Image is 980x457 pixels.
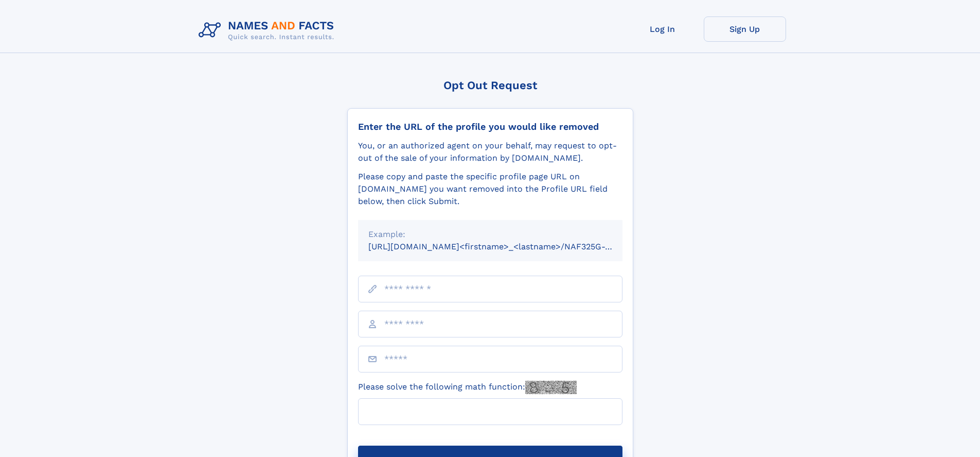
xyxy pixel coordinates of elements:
[358,381,577,394] label: Please solve the following math function:
[368,228,612,241] div: Example:
[347,79,633,92] div: Opt Out Request
[358,121,622,132] div: Enter the URL of the profile you would like removed
[621,16,704,42] a: Log In
[358,140,622,164] div: You, or an authorized agent on your behalf, may request to opt-out of the sale of your informatio...
[704,16,786,42] a: Sign Up
[358,171,622,208] div: Please copy and paste the specific profile page URL on [DOMAIN_NAME] you want removed into the Pr...
[194,16,343,44] img: Logo Names and Facts
[368,242,642,251] small: [URL][DOMAIN_NAME]<firstname>_<lastname>/NAF325G-xxxxxxxx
